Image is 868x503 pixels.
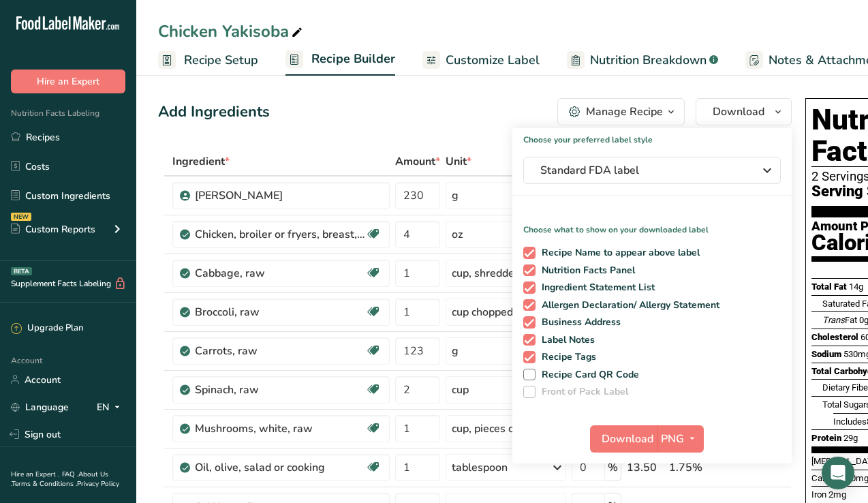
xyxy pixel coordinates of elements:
[452,304,513,320] div: cup chopped
[11,222,95,237] div: Custom Reports
[195,421,365,437] div: Mushrooms, white, raw
[452,382,469,398] div: cup
[536,386,629,398] span: Front of Pack Label
[627,459,664,476] div: 13.50
[536,299,720,311] span: Allergen Declaration/ Allergy Statement
[540,162,745,179] span: Standard FDA label
[285,44,395,76] a: Recipe Builder
[567,45,718,76] a: Nutrition Breakdown
[602,431,653,447] span: Download
[62,470,78,479] a: FAQ .
[657,425,704,453] button: PNG
[536,351,597,363] span: Recipe Tags
[452,421,549,437] div: cup, pieces or slices
[452,187,459,204] div: g
[822,457,854,489] div: Open Intercom Messenger
[195,459,365,476] div: Oil, olive, salad or cooking
[713,104,764,120] span: Download
[811,332,858,342] span: Cholesterol
[536,316,621,329] span: Business Address
[11,322,83,335] div: Upgrade Plan
[77,479,119,489] a: Privacy Policy
[11,470,59,479] a: Hire an Expert .
[661,431,684,447] span: PNG
[422,45,540,76] a: Customize Label
[843,433,858,443] span: 29g
[12,479,77,489] a: Terms & Conditions .
[586,104,663,120] div: Manage Recipe
[557,98,685,125] button: Manage Recipe
[590,425,657,453] button: Download
[811,489,826,500] span: Iron
[158,101,270,123] div: Add Ingredients
[11,213,31,221] div: NEW
[195,226,365,243] div: Chicken, broiler or fryers, breast, skinless, boneless, meat only, cooked, grilled
[512,213,792,236] p: Choose what to show on your downloaded label
[811,281,847,292] span: Total Fat
[158,19,305,44] div: Chicken Yakisoba
[849,281,863,292] span: 14g
[195,343,365,359] div: Carrots, raw
[195,382,365,398] div: Spinach, raw
[822,315,857,325] span: Fat
[172,153,230,170] span: Ingredient
[536,369,640,381] span: Recipe Card QR Code
[158,45,258,76] a: Recipe Setup
[536,281,655,294] span: Ingredient Statement List
[536,264,636,277] span: Nutrition Facts Panel
[311,50,395,68] span: Recipe Builder
[536,334,595,346] span: Label Notes
[523,157,781,184] button: Standard FDA label
[11,70,125,93] button: Hire an Expert
[195,304,365,320] div: Broccoli, raw
[590,51,707,70] span: Nutrition Breakdown
[452,265,521,281] div: cup, shredded
[11,267,32,275] div: BETA
[195,187,365,204] div: [PERSON_NAME]
[811,473,844,483] span: Calcium
[811,433,841,443] span: Protein
[512,128,792,146] h1: Choose your preferred label style
[536,247,700,259] span: Recipe Name to appear above label
[11,470,108,489] a: About Us .
[446,153,471,170] span: Unit
[452,459,508,476] div: tablespoon
[811,349,841,359] span: Sodium
[446,51,540,70] span: Customize Label
[11,395,69,419] a: Language
[195,265,365,281] div: Cabbage, raw
[97,399,125,415] div: EN
[669,459,727,476] div: 1.75%
[696,98,792,125] button: Download
[395,153,440,170] span: Amount
[452,343,459,359] div: g
[828,489,846,500] span: 2mg
[184,51,258,70] span: Recipe Setup
[452,226,463,243] div: oz
[822,315,845,325] i: Trans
